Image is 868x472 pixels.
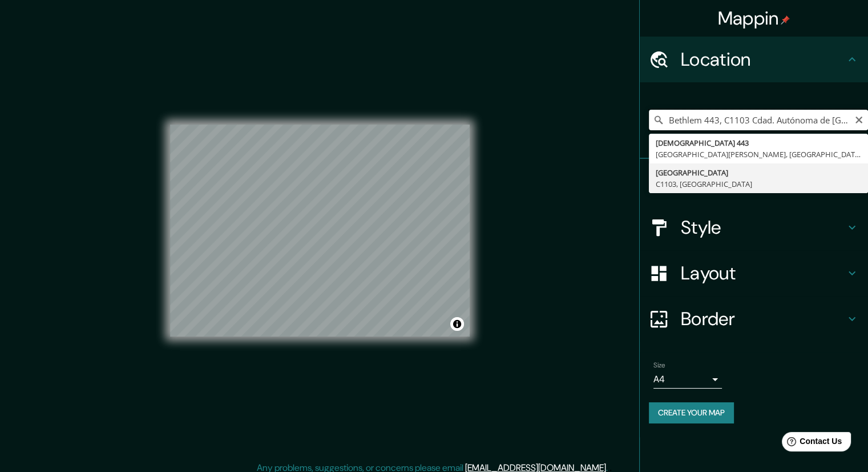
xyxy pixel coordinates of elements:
div: Location [640,37,868,82]
h4: Layout [681,262,845,285]
h4: Border [681,307,845,330]
div: Layout [640,250,868,296]
div: Style [640,205,868,250]
div: Border [640,296,868,342]
div: [GEOGRAPHIC_DATA] [656,167,861,178]
h4: Pins [681,170,845,193]
div: C1103, [GEOGRAPHIC_DATA] [656,178,861,190]
img: pin-icon.png [781,15,790,25]
button: Create your map [649,402,734,423]
h4: Mappin [718,7,790,30]
label: Size [653,361,665,370]
div: [DEMOGRAPHIC_DATA] 443 [656,137,861,149]
div: A4 [653,370,722,389]
h4: Style [681,216,845,239]
button: Clear [854,114,863,125]
canvas: Map [170,125,470,337]
div: Pins [640,159,868,205]
div: [GEOGRAPHIC_DATA][PERSON_NAME], [GEOGRAPHIC_DATA] [656,149,861,160]
h4: Location [681,48,845,71]
iframe: Help widget launcher [766,427,855,459]
input: Pick your city or area [649,110,868,130]
button: Toggle attribution [450,317,464,331]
